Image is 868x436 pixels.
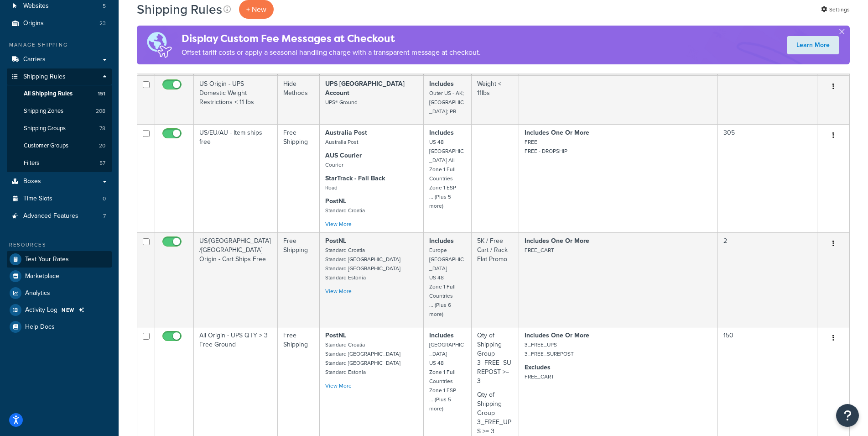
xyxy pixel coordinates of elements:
[821,3,850,16] a: Settings
[182,31,481,46] h4: Display Custom Fee Messages at Checkout
[325,184,338,192] small: Road
[429,341,464,413] small: [GEOGRAPHIC_DATA] US 48 Zone 1 Full Countries Zone 1 ESP ... (Plus 5 more)
[7,155,112,172] li: Filters
[23,2,49,10] span: Websites
[23,178,41,185] span: Boxes
[525,138,567,155] small: FREE FREE - DROPSHIP
[477,390,513,436] p: Qty of Shipping Group 3_FREE_UPS >= 3
[7,208,112,225] a: Advanced Features 7
[429,236,454,246] strong: Includes
[525,341,574,358] small: 3_FREE_UPS 3_FREE_SUREPOST
[7,41,112,49] div: Manage Shipping
[7,103,112,120] li: Shipping Zones
[325,246,400,282] small: Standard Croatia Standard [GEOGRAPHIC_DATA] Standard [GEOGRAPHIC_DATA] Standard Estonia
[7,173,112,190] a: Boxes
[194,75,278,124] td: US Origin - UPS Domestic Weight Restrictions < 11 lbs
[525,128,589,137] strong: Includes One Or More
[23,56,46,63] span: Carriers
[7,190,112,207] a: Time Slots 0
[24,90,73,98] span: All Shipping Rules
[7,51,112,68] a: Carriers
[7,137,112,154] a: Customer Groups 20
[718,232,817,327] td: 2
[7,68,112,85] a: Shipping Rules
[7,302,112,318] li: Activity Log
[99,159,105,167] span: 57
[429,128,454,137] strong: Includes
[7,15,112,32] a: Origins 23
[7,85,112,102] a: All Shipping Rules 151
[23,20,44,27] span: Origins
[7,268,112,284] a: Marketplace
[7,103,112,120] a: Shipping Zones 208
[787,36,839,54] a: Learn More
[137,0,222,18] h1: Shipping Rules
[325,128,367,137] strong: Australia Post
[7,285,112,301] a: Analytics
[325,79,405,98] strong: UPS [GEOGRAPHIC_DATA] Account
[7,319,112,335] a: Help Docs
[525,331,589,340] strong: Includes One Or More
[194,124,278,232] td: US/EU/AU - Item ships free
[182,46,481,59] p: Offset tariff costs or apply a seasonal handling charge with a transparent message at checkout.
[278,75,320,124] td: Hide Methods
[99,142,105,150] span: 20
[24,159,39,167] span: Filters
[7,251,112,268] a: Test Your Rates
[429,246,464,318] small: Europe [GEOGRAPHIC_DATA] US 48 Zone 1 Full Countries ... (Plus 6 more)
[99,20,106,27] span: 23
[325,382,352,390] a: View More
[325,220,352,228] a: View More
[7,15,112,32] li: Origins
[472,232,519,327] td: 5K / Free Cart / Rack Flat Promo
[24,142,68,150] span: Customer Groups
[7,190,112,207] li: Time Slots
[718,124,817,232] td: 305
[194,232,278,327] td: US/[GEOGRAPHIC_DATA]/[GEOGRAPHIC_DATA] Origin - Cart Ships Free
[23,195,52,203] span: Time Slots
[25,273,59,280] span: Marketplace
[103,2,106,10] span: 5
[325,196,346,206] strong: PostNL
[23,212,78,220] span: Advanced Features
[98,90,105,98] span: 151
[325,341,400,376] small: Standard Croatia Standard [GEOGRAPHIC_DATA] Standard [GEOGRAPHIC_DATA] Standard Estonia
[429,331,454,340] strong: Includes
[7,120,112,137] a: Shipping Groups 78
[525,362,551,372] strong: Excludes
[62,306,75,314] span: NEW
[7,208,112,225] li: Advanced Features
[325,161,343,169] small: Courier
[429,138,464,210] small: US 48 [GEOGRAPHIC_DATA] All Zone 1 Full Countries Zone 1 ESP ... (Plus 5 more)
[836,404,859,427] button: Open Resource Center
[7,137,112,154] li: Customer Groups
[103,195,106,203] span: 0
[7,85,112,102] li: All Shipping Rules
[23,73,66,81] span: Shipping Rules
[325,173,385,183] strong: StarTrack - Fall Back
[99,125,105,132] span: 78
[7,241,112,249] div: Resources
[325,206,365,215] small: Standard Croatia
[525,236,589,246] strong: Includes One Or More
[103,212,106,220] span: 7
[7,120,112,137] li: Shipping Groups
[7,302,112,318] a: Activity Log NEW
[429,79,454,89] strong: Includes
[24,107,63,115] span: Shipping Zones
[525,373,554,381] small: FREE_CART
[325,138,358,146] small: Australia Post
[325,331,346,340] strong: PostNL
[325,98,358,106] small: UPS® Ground
[7,155,112,172] a: Filters 57
[429,89,464,116] small: Outer US - AK; [GEOGRAPHIC_DATA]; PR
[25,323,55,331] span: Help Docs
[25,256,69,263] span: Test Your Rates
[325,287,352,295] a: View More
